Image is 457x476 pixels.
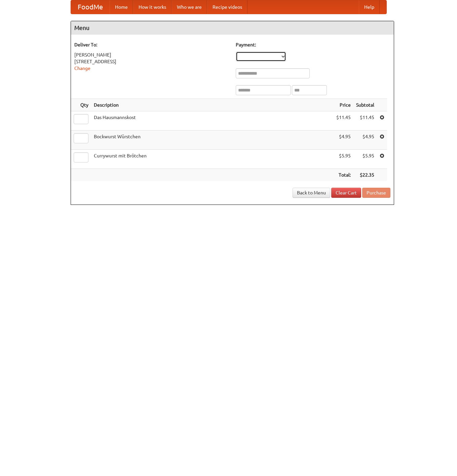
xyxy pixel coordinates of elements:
[334,111,353,131] td: $11.45
[71,0,110,14] a: FoodMe
[207,0,247,14] a: Recipe videos
[91,99,334,111] th: Description
[71,21,394,35] h4: Menu
[331,188,361,198] a: Clear Cart
[91,150,334,169] td: Currywurst mit Brötchen
[334,99,353,111] th: Price
[334,131,353,150] td: $4.95
[236,41,390,48] h5: Payment:
[74,51,229,58] div: [PERSON_NAME]
[74,58,229,65] div: [STREET_ADDRESS]
[91,111,334,131] td: Das Hausmannskost
[91,131,334,150] td: Bockwurst Würstchen
[133,0,172,14] a: How it works
[172,0,207,14] a: Who we are
[359,0,380,14] a: Help
[293,188,330,198] a: Back to Menu
[353,99,377,111] th: Subtotal
[74,41,229,48] h5: Deliver To:
[353,111,377,131] td: $11.45
[110,0,133,14] a: Home
[334,169,353,181] th: Total:
[71,99,91,111] th: Qty
[353,150,377,169] td: $5.95
[334,150,353,169] td: $5.95
[353,169,377,181] th: $22.35
[74,66,90,71] a: Change
[353,131,377,150] td: $4.95
[362,188,390,198] button: Purchase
